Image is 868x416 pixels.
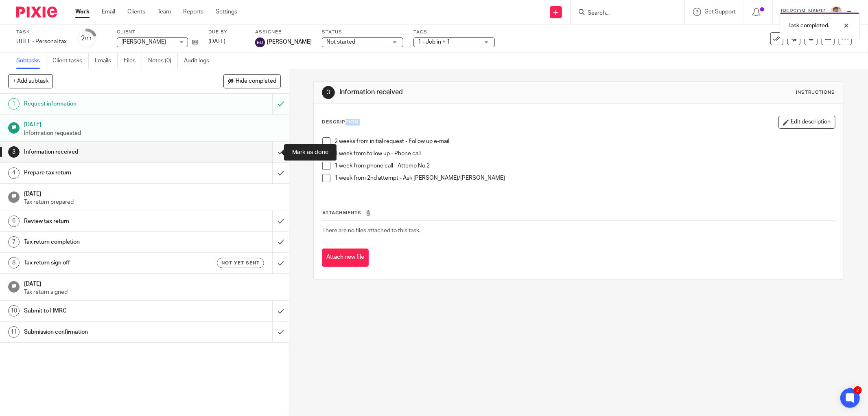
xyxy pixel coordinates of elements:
[24,198,281,206] p: Tax return prepared
[8,146,20,158] div: 3
[157,8,171,16] a: Team
[322,228,420,233] span: There are no files attached to this task.
[148,53,178,69] a: Notes (0)
[255,29,312,35] label: Assignee
[322,29,403,35] label: Status
[117,29,198,35] label: Client
[221,260,260,266] span: Not yet sent
[335,137,835,145] p: 2 weeks from initial request - Follow up e-mail
[8,216,20,227] div: 6
[8,257,20,269] div: 8
[16,7,57,18] img: Pixie
[24,188,281,198] h1: [DATE]
[418,39,450,45] span: 1 - Job in + 1
[830,6,843,19] img: 1693835698283.jfif
[236,78,276,85] span: Hide completed
[208,39,225,44] span: [DATE]
[322,119,358,125] p: Description
[183,8,203,16] a: Reports
[778,116,835,129] button: Edit description
[16,37,67,46] div: UTILE - Personal tax
[335,150,835,158] p: 1 week from follow up - Phone call
[75,8,90,16] a: Work
[208,29,245,35] label: Due by
[95,53,118,69] a: Emails
[24,119,281,129] h1: [DATE]
[24,98,184,110] h1: Request information
[854,386,862,394] div: 2
[326,39,355,45] span: Not started
[8,98,20,110] div: 1
[184,53,215,69] a: Audit logs
[8,236,20,248] div: 7
[788,22,829,30] p: Task completed.
[24,146,184,158] h1: Information received
[124,53,142,69] a: Files
[24,167,184,179] h1: Prepare tax return
[335,162,835,170] p: 1 week from phone call - Attemp No.2
[16,29,67,35] label: Task
[339,88,596,97] h1: Information received
[24,257,184,269] h1: Tax return sign off
[24,278,281,288] h1: [DATE]
[322,211,361,215] span: Attachments
[24,236,184,248] h1: Tax return completion
[24,129,281,137] p: Information requested
[8,74,53,88] button: + Add subtask
[127,8,145,16] a: Clients
[81,34,92,43] div: 2
[24,288,281,296] p: Tax return signed
[121,39,166,45] span: [PERSON_NAME]
[8,167,20,179] div: 4
[85,37,92,41] small: /11
[102,8,115,16] a: Email
[322,249,369,267] button: Attach new file
[8,305,20,317] div: 10
[796,89,835,96] div: Instructions
[267,38,312,46] span: [PERSON_NAME]
[335,174,835,182] p: 1 week from 2nd attempt - Ask [PERSON_NAME]/[PERSON_NAME]
[8,326,20,338] div: 11
[16,53,46,69] a: Subtasks
[24,305,184,317] h1: Submit to HMRC
[216,8,237,16] a: Settings
[24,326,184,338] h1: Submission confirmation
[24,215,184,227] h1: Review tax return
[255,37,265,47] img: svg%3E
[413,29,495,35] label: Tags
[223,74,281,88] button: Hide completed
[322,86,335,99] div: 3
[52,53,89,69] a: Client tasks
